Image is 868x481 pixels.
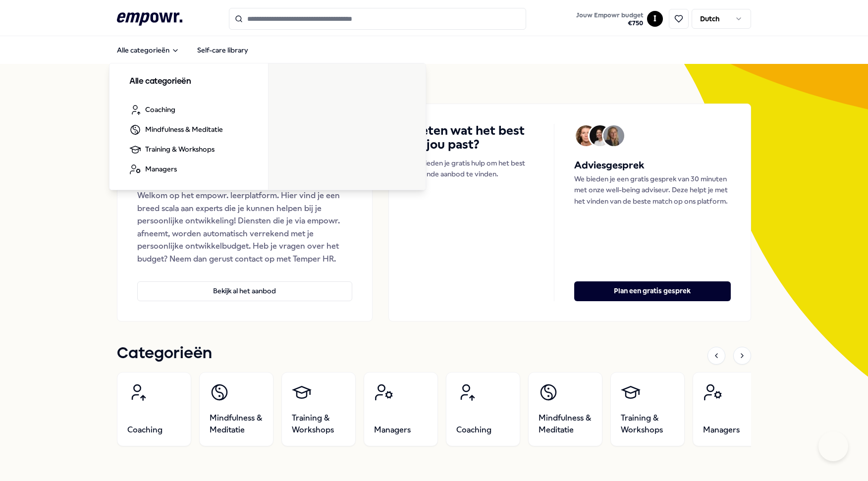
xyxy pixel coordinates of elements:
span: Training & Workshops [621,412,674,436]
a: Training & Workshops [281,372,356,446]
span: Jouw Empowr budget [576,11,643,19]
h4: Weten wat het best bij jou past? [409,124,534,152]
span: Coaching [127,424,163,436]
a: Jouw Empowr budget€750 [572,8,647,29]
span: Managers [703,424,740,436]
button: I [647,11,663,27]
a: Managers [364,372,438,446]
span: € 750 [576,19,643,27]
button: Jouw Empowr budget€750 [574,9,645,29]
span: Mindfulness & Meditatie [210,412,263,436]
a: Coaching [446,372,520,446]
span: Mindfulness & Meditatie [539,412,592,436]
span: Managers [374,424,411,436]
img: Avatar [576,125,597,146]
a: Managers [693,372,767,446]
a: Coaching [117,372,191,446]
a: Mindfulness & Meditatie [528,372,602,446]
a: Mindfulness & Meditatie [199,372,273,446]
iframe: Help Scout Beacon - Open [818,431,848,461]
div: Welkom op het empowr. leerplatform. Hier vind je een breed scala aan experts die je kunnen helpen... [137,189,352,266]
img: Avatar [603,125,624,146]
span: Training & Workshops [292,412,345,436]
a: Bekijk al het aanbod [137,266,352,301]
p: We bieden je een gratis gesprek van 30 minuten met onze well-being adviseur. Deze helpt je met he... [574,173,731,207]
p: We bieden je gratis hulp om het best passende aanbod te vinden. [409,158,534,180]
button: Bekijk al het aanbod [137,281,352,301]
a: Self-care library [189,40,256,60]
h5: Adviesgesprek [574,158,731,173]
span: Coaching [456,424,491,436]
a: Training & Workshops [610,372,685,446]
nav: Main [109,40,256,60]
input: Search for products, categories or subcategories [229,8,526,30]
img: Avatar [590,125,610,146]
h1: Categorieën [117,341,212,366]
button: Plan een gratis gesprek [574,281,731,301]
button: Alle categorieën [109,40,187,60]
